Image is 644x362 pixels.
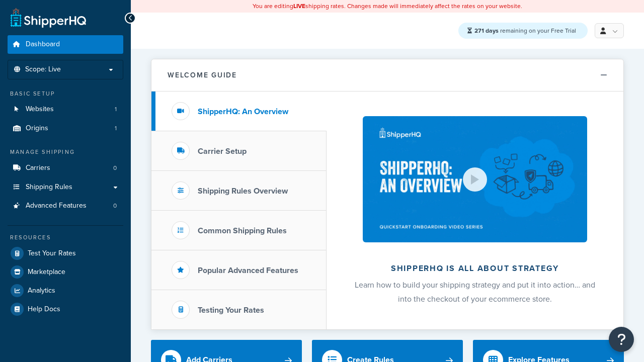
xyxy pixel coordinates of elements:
[26,124,48,133] span: Origins
[8,148,123,156] div: Manage Shipping
[28,249,76,258] span: Test Your Rates
[26,105,54,114] span: Websites
[609,327,634,352] button: Open Resource Center
[8,35,123,54] a: Dashboard
[28,287,55,295] span: Analytics
[26,164,50,172] span: Carriers
[168,71,237,79] h2: Welcome Guide
[8,244,123,262] a: Test Your Rates
[355,279,595,305] span: Learn how to build your shipping strategy and put it into action… and into the checkout of your e...
[198,306,264,315] h3: Testing Your Rates
[8,119,123,138] li: Origins
[363,116,587,242] img: ShipperHQ is all about strategy
[293,2,305,11] b: LIVE
[113,202,117,210] span: 0
[353,264,597,273] h2: ShipperHQ is all about strategy
[8,197,123,215] a: Advanced Features0
[198,266,298,275] h3: Popular Advanced Features
[8,159,123,177] li: Carriers
[8,159,123,177] a: Carriers0
[8,119,123,138] a: Origins1
[113,164,117,172] span: 0
[8,197,123,215] li: Advanced Features
[8,89,123,98] div: Basic Setup
[198,187,288,196] h3: Shipping Rules Overview
[198,226,287,235] h3: Common Shipping Rules
[8,263,123,281] a: Marketplace
[26,183,72,192] span: Shipping Rules
[198,147,247,156] h3: Carrier Setup
[8,100,123,119] li: Websites
[474,26,576,35] span: remaining on your Free Trial
[198,107,288,116] h3: ShipperHQ: An Overview
[25,65,61,74] span: Scope: Live
[151,59,623,92] button: Welcome Guide
[8,233,123,242] div: Resources
[8,178,123,197] a: Shipping Rules
[26,202,87,210] span: Advanced Features
[28,305,60,314] span: Help Docs
[28,268,65,277] span: Marketplace
[115,105,117,114] span: 1
[8,100,123,119] a: Websites1
[115,124,117,133] span: 1
[474,26,499,35] strong: 271 days
[8,300,123,318] a: Help Docs
[8,282,123,300] a: Analytics
[26,40,60,49] span: Dashboard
